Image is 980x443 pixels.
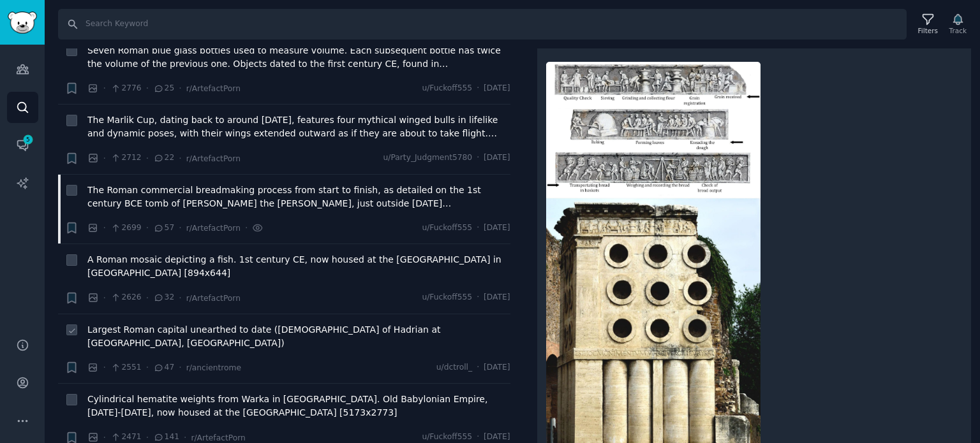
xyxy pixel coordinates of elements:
span: 32 [153,292,174,303]
span: · [245,221,248,235]
span: · [477,292,479,303]
span: r/ArtefactPorn [186,224,241,233]
span: [DATE] [484,362,510,374]
span: · [477,362,479,374]
span: · [179,221,181,235]
span: · [179,82,181,95]
a: The Roman commercial breadmaking process from start to finish, as detailed on the 1st century BCE... [87,184,510,210]
span: · [477,222,479,234]
span: u/dctroll_ [436,362,472,374]
span: 5 [22,135,34,144]
a: The Marlik Cup, dating back to around [DATE], features four mythical winged bulls in lifelike and... [87,113,510,140]
span: 22 [153,152,174,164]
span: · [179,152,181,165]
span: u/Party_Judgment5780 [383,152,473,164]
span: · [477,83,479,94]
a: A Roman mosaic depicting a fish. 1st century CE, now housed at the [GEOGRAPHIC_DATA] in [GEOGRAPH... [87,253,510,280]
span: 2712 [110,152,142,164]
img: GummySearch logo [8,11,37,34]
span: · [103,152,106,165]
span: 25 [153,83,174,94]
span: · [103,361,106,374]
span: · [146,82,149,95]
span: r/ancientrome [186,363,241,372]
span: · [146,291,149,305]
span: u/Fuckoff555 [422,83,472,94]
span: r/ArtefactPorn [186,154,241,163]
div: Filters [918,26,938,35]
span: [DATE] [484,83,510,94]
span: · [146,361,149,374]
span: · [103,82,106,95]
span: u/Fuckoff555 [422,432,472,443]
span: [DATE] [484,292,510,303]
a: 5 [7,129,38,161]
span: · [146,152,149,165]
span: · [179,361,181,374]
span: 2551 [110,362,142,374]
span: [DATE] [484,432,510,443]
span: r/ArtefactPorn [186,294,241,303]
span: 47 [153,362,174,374]
a: Largest Roman capital unearthed to date ([DEMOGRAPHIC_DATA] of Hadrian at [GEOGRAPHIC_DATA], [GEO... [87,323,510,350]
span: · [146,221,149,235]
span: · [103,221,106,235]
span: u/Fuckoff555 [422,222,472,234]
span: 2776 [110,83,142,94]
a: Cylindrical hematite weights from Warka in [GEOGRAPHIC_DATA]. Old Babylonian Empire, [DATE]-[DATE... [87,393,510,419]
span: · [179,291,181,305]
span: · [103,291,106,305]
span: r/ArtefactPorn [186,84,241,93]
span: 141 [153,432,179,443]
span: [DATE] [484,152,510,164]
span: · [477,152,479,164]
a: Seven Roman blue glass bottles used to measure volume. Each subsequent bottle has twice the volum... [87,44,510,71]
span: 2699 [110,222,142,234]
span: 2626 [110,292,142,303]
span: · [477,432,479,443]
span: 2471 [110,432,142,443]
span: u/Fuckoff555 [422,292,472,303]
input: Search Keyword [58,9,907,40]
span: r/ArtefactPorn [191,433,245,442]
span: 57 [153,222,174,234]
span: [DATE] [484,222,510,234]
